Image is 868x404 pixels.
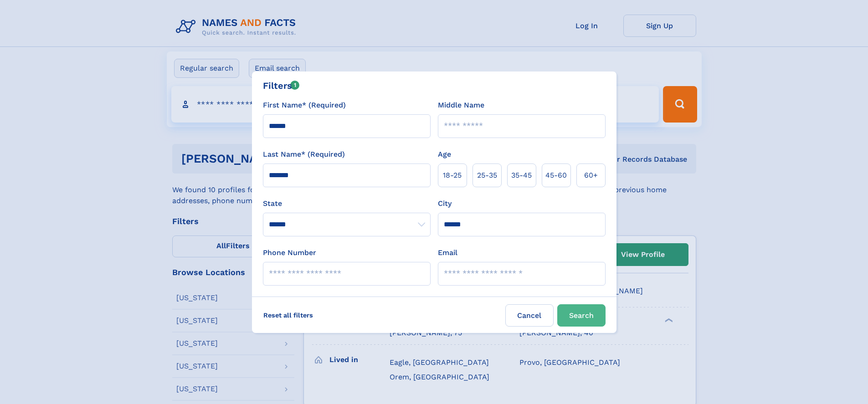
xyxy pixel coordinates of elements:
span: 45‑60 [545,170,567,181]
label: Last Name* (Required) [263,149,345,160]
label: First Name* (Required) [263,100,346,111]
span: 25‑35 [477,170,497,181]
button: Search [557,304,606,327]
label: Email [438,247,457,258]
label: City [438,198,452,209]
label: Reset all filters [257,304,319,326]
label: Cancel [505,304,554,327]
label: Age [438,149,451,160]
label: Phone Number [263,247,316,258]
span: 18‑25 [443,170,462,181]
span: 60+ [584,170,598,181]
span: 35‑45 [511,170,532,181]
label: Middle Name [438,100,484,111]
label: State [263,198,431,209]
div: Filters [263,79,300,92]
